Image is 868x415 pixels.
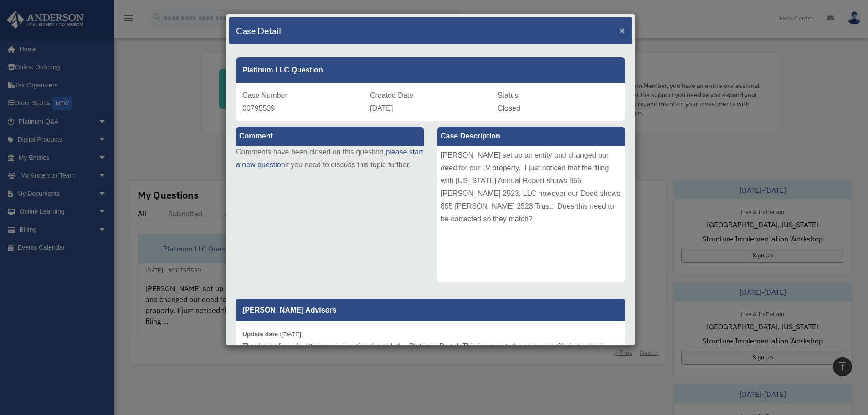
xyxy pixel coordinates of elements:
small: [DATE] [242,331,301,338]
label: Case Description [437,127,625,146]
span: Status [498,92,518,99]
h4: Case Detail [236,24,281,37]
span: 00795539 [242,104,275,112]
div: Platinum LLC Question [236,57,625,83]
button: Close [619,26,625,35]
p: Thank you for submitting your question through the Platinum Portal. This is correct- the owner on... [242,340,619,379]
label: Comment [236,127,424,146]
span: Closed [498,104,520,112]
a: please start a new question [236,148,423,169]
div: [PERSON_NAME] set up an entity and changed our deed for our LV property. I just noticed that the ... [437,146,625,282]
p: Comments have been closed on this question, if you need to discuss this topic further. [236,146,424,171]
p: [PERSON_NAME] Advisors [236,299,625,321]
span: [DATE] [370,104,393,112]
span: Case Number [242,92,288,99]
b: Update date : [242,331,282,338]
span: × [619,25,625,36]
span: Created Date [370,92,413,99]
